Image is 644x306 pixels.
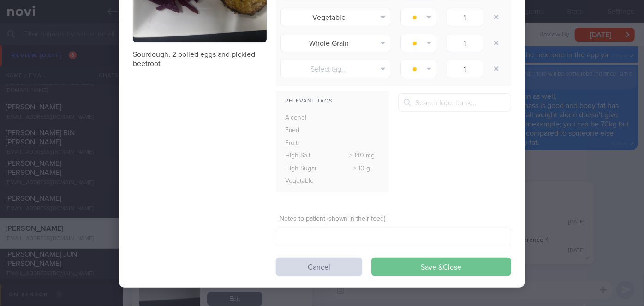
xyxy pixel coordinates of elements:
div: > 140 mg [335,150,389,162]
input: 1.0 [447,60,483,78]
button: Vegetable [280,8,391,26]
div: High Sugar [276,162,335,175]
div: Fried [276,124,335,137]
div: Vegetable [276,175,335,188]
button: Cancel [276,258,362,276]
div: Fruit [276,137,335,150]
button: Save &Close [371,258,511,276]
input: Search food bank... [398,93,511,112]
button: Whole Grain [280,34,391,52]
div: Alcohol [276,112,335,125]
div: Relevant Tags [276,96,389,107]
div: > 10 g [335,162,389,175]
input: 1.0 [447,34,483,52]
label: Notes to patient (shown in their feed) [280,215,507,223]
p: Sourdough, 2 boiled eggs and pickled beetroot [133,50,267,68]
input: 1.0 [447,8,483,26]
button: Select tag... [280,60,391,78]
div: High Salt [276,150,335,162]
